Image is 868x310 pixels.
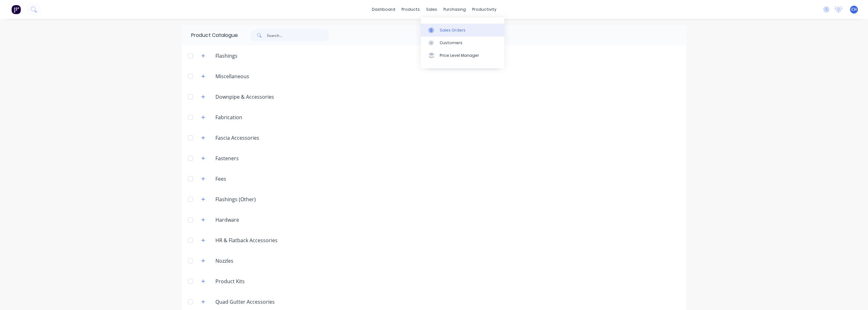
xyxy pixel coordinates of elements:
[423,5,440,14] div: sales
[210,155,244,162] div: Fasteners
[210,257,238,265] div: Nozzles
[421,37,504,49] a: Customers
[182,25,238,45] div: Product Catalogue
[440,27,466,33] div: Sales Orders
[210,134,264,142] div: Fascia Accessories
[440,40,462,46] div: Customers
[851,7,857,12] span: CH
[210,175,231,183] div: Fees
[440,53,479,58] div: Price Level Manager
[267,29,329,42] input: Search...
[210,237,283,244] div: HR & Flatback Accessories
[398,5,423,14] div: products
[11,5,21,14] img: Factory
[210,73,254,80] div: Miscellaneous
[469,5,500,14] div: productivity
[210,278,250,285] div: Product Kits
[421,49,504,62] a: Price Level Manager
[421,24,504,36] a: Sales Orders
[210,114,247,121] div: Fabrication
[210,196,261,203] div: Flashings (Other)
[210,93,279,101] div: Downpipe & Accessories
[210,52,243,60] div: Flashings
[369,5,398,14] a: dashboard
[210,216,244,224] div: Hardware
[210,298,280,306] div: Quad Gutter Accessories
[440,5,469,14] div: purchasing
